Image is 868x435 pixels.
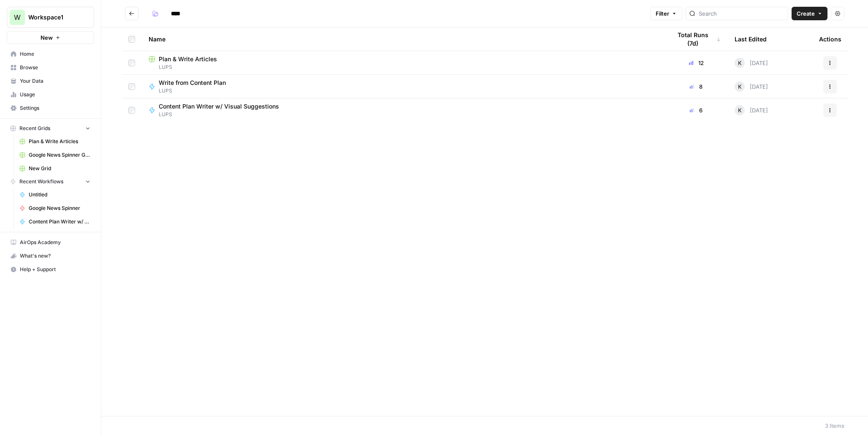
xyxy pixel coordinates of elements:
span: LUPS [159,111,286,118]
a: Google News Spinner [16,201,94,215]
span: Recent Workflows [19,178,63,185]
div: Name [149,27,658,51]
span: Create [797,9,815,18]
div: Total Runs (7d) [671,27,721,51]
a: AirOps Academy [7,236,94,249]
a: Untitled [16,188,94,201]
span: Google News Spinner [29,204,90,212]
span: New Grid [29,165,90,172]
div: Actions [819,27,841,51]
span: W [14,12,21,22]
span: Plan & Write Articles [29,138,90,145]
div: What's new? [7,250,94,262]
button: Recent Workflows [7,175,94,188]
a: Write from Content PlanLUPS [149,79,658,95]
span: Browse [20,64,90,71]
span: Plan & Write Articles [159,55,217,63]
a: Content Plan Writer w/ Visual Suggestions [16,215,94,228]
div: [DATE] [735,105,768,115]
span: Filter [656,9,669,18]
span: LUPS [159,87,233,95]
span: Home [20,50,90,58]
span: Untitled [29,191,90,198]
a: Home [7,47,94,61]
span: K [738,59,742,67]
div: 8 [671,82,721,91]
div: [DATE] [735,58,768,68]
button: Recent Grids [7,122,94,135]
button: New [7,31,94,44]
a: Your Data [7,74,94,88]
span: LUPS [149,63,658,71]
a: Settings [7,101,94,115]
a: Plan & Write ArticlesLUPS [149,55,658,71]
div: 12 [671,59,721,67]
span: Settings [20,104,90,112]
a: New Grid [16,162,94,175]
a: Content Plan Writer w/ Visual SuggestionsLUPS [149,102,658,118]
span: Help + Support [20,266,90,273]
button: Create [792,7,827,20]
input: Search [699,9,784,18]
span: K [738,106,742,114]
span: AirOps Academy [20,239,90,246]
button: Workspace: Workspace1 [7,7,94,28]
a: Browse [7,61,94,74]
button: Help + Support [7,263,94,276]
span: Content Plan Writer w/ Visual Suggestions [29,218,90,226]
span: Your Data [20,77,90,85]
button: Filter [650,7,682,20]
span: Google News Spinner Grid [29,151,90,159]
span: K [738,82,742,91]
span: Recent Grids [19,125,50,132]
button: Go back [125,7,138,20]
div: 6 [671,106,721,114]
span: Content Plan Writer w/ Visual Suggestions [159,102,279,111]
a: Google News Spinner Grid [16,148,94,162]
span: Usage [20,91,90,98]
a: Usage [7,88,94,101]
span: New [41,33,53,42]
button: What's new? [7,249,94,263]
div: 3 Items [825,421,844,430]
span: Write from Content Plan [159,79,226,87]
div: [DATE] [735,82,768,92]
div: Last Edited [735,27,767,51]
span: Workspace1 [28,13,79,22]
a: Plan & Write Articles [16,135,94,148]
